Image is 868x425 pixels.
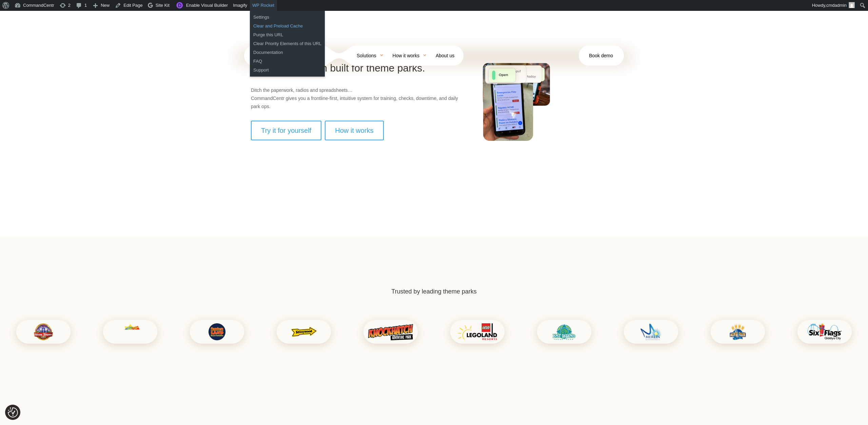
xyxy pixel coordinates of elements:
[357,45,393,65] a: Solutions
[325,121,383,140] a: How it works
[483,63,533,141] img: Mobile Device
[8,407,18,418] button: Consent Preferences
[483,63,550,106] img: Tablet
[579,45,624,65] a: Book demo
[730,323,746,340] img: Movie_Park_Germany_Logo (1)
[250,48,325,57] a: Documentation
[250,66,325,75] a: Support
[156,3,170,8] span: Site Kit
[357,50,376,61] span: Solutions
[209,323,225,340] img: Flamingo-Land_Resort.svg_
[291,323,317,340] img: Kennywood_Arrow_logo (1)
[250,13,325,22] a: Settings
[251,96,458,109] span: CommandCentr gives you a frontline-first, intuitive system for training, checks, downtime, and da...
[251,121,321,140] a: Try it for yourself
[250,39,325,48] a: Clear Priority Elements of this URL
[393,50,419,61] span: How it works
[368,323,413,340] img: KnockHatch-Logo
[250,31,325,39] a: Purge this URL
[553,323,576,340] img: Lost Island Theme Park
[436,50,454,61] span: About us
[250,57,325,66] a: FAQ
[458,323,497,340] img: Legoland_resorts_logo-1
[34,323,53,340] img: atr-logo
[121,323,140,340] img: Chessington_World_of_Adventures_Resort_official_Logo-300x269
[436,45,463,65] a: About us
[8,407,18,418] img: Revisit consent button
[807,323,842,340] img: SixFlags
[640,323,662,340] img: Merlin_Entertainments_2013 (1)
[826,3,847,8] span: cmdadmin
[589,50,613,61] span: Book demo
[391,288,476,295] span: Trusted by leading theme parks
[250,22,325,31] a: Clear and Preload Cache
[393,45,436,65] a: How it works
